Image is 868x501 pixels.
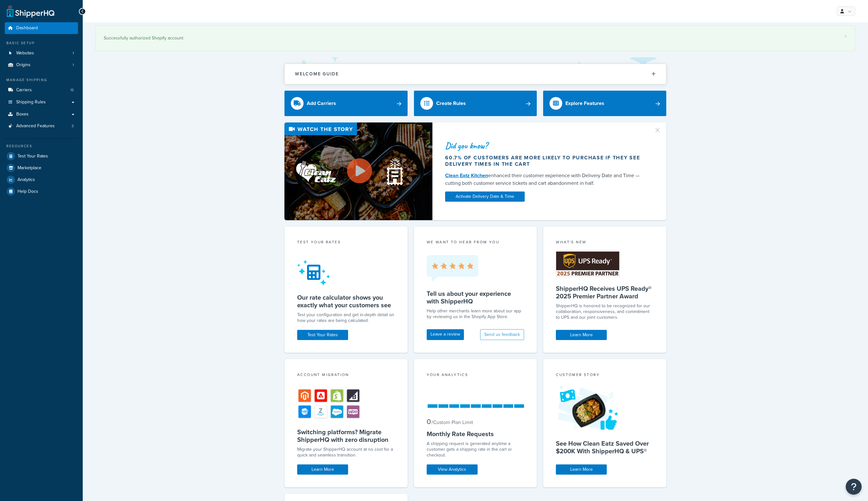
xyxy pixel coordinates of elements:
a: Test Your Rates [297,330,348,340]
div: Test your rates [297,239,395,247]
a: Learn More [556,330,607,340]
a: Websites1 [5,47,78,59]
a: Analytics [5,174,78,185]
a: Test Your Rates [5,150,78,162]
h5: See How Clean Eatz Saved Over $200K With ShipperHQ & UPS® [556,440,654,455]
div: Did you know? [445,141,646,150]
h5: Monthly Rate Requests [427,430,524,438]
h5: Our rate calculator shows you exactly what your customers see [297,294,395,309]
button: Send us feedback [480,329,524,340]
a: View Analytics [427,464,478,475]
div: Migrate your ShipperHQ account at no cost for a quick and seamless transition. [297,447,395,458]
li: Advanced Features [5,120,78,132]
h5: Switching platforms? Migrate ShipperHQ with zero disruption [297,428,395,443]
h2: Welcome Guide [295,72,339,76]
a: Origins1 [5,59,78,71]
a: Marketplace [5,162,78,174]
p: ShipperHQ is honored to be recognized for our collaboration, responsiveness, and commitment to UP... [556,303,654,320]
div: Successfully authorized Shopify account [104,34,847,43]
h5: Tell us about your experience with ShipperHQ [427,290,524,305]
li: Origins [5,59,78,71]
a: Boxes [5,108,78,120]
span: 3 [72,123,74,129]
span: Marketplace [17,165,41,171]
div: enhanced their customer experience with Delivery Date and Time — cutting both customer service ti... [445,172,646,187]
div: Create Rules [436,99,466,108]
div: Add Carriers [307,99,336,108]
a: Explore Features [543,91,666,116]
div: Your Analytics [427,372,524,379]
small: / Custom Plan Limit [431,419,473,426]
div: Manage Shipping [5,77,78,83]
span: Advanced Features [16,123,55,129]
p: Help other merchants learn more about our app by reviewing us in the Shopify App Store. [427,308,524,320]
h5: ShipperHQ Receives UPS Ready® 2025 Premier Partner Award [556,285,654,300]
span: Analytics [17,177,35,183]
a: Dashboard [5,22,78,34]
li: Carriers [5,84,78,96]
span: 0 [427,416,431,427]
div: Account Migration [297,372,395,379]
span: 1 [73,51,74,56]
li: Websites [5,47,78,59]
a: Learn More [556,464,607,475]
span: Carriers [16,87,32,93]
a: × [844,34,847,39]
div: What's New [556,239,654,247]
a: Advanced Features3 [5,120,78,132]
img: Video thumbnail [284,122,432,220]
span: Boxes [16,112,29,117]
button: Open Resource Center [846,479,862,495]
div: Explore Features [565,99,604,108]
span: Test Your Rates [17,154,48,159]
span: 1 [73,62,74,68]
a: Learn More [297,464,348,475]
div: Customer Story [556,372,654,379]
a: Create Rules [414,91,537,116]
span: Shipping Rules [16,100,46,105]
div: 60.7% of customers are more likely to purchase if they see delivery times in the cart [445,155,646,167]
a: Add Carriers [284,91,408,116]
p: we want to hear from you [427,239,524,245]
span: Origins [16,62,31,68]
div: Basic Setup [5,40,78,46]
span: Help Docs [17,189,38,194]
button: Welcome Guide [285,64,666,84]
a: Shipping Rules [5,96,78,108]
span: Dashboard [16,25,38,31]
a: Activate Delivery Date & Time [445,191,525,202]
div: Resources [5,143,78,149]
div: A shipping request is generated anytime a customer gets a shipping rate in the cart or checkout. [427,441,524,458]
div: Test your configuration and get in-depth detail on how your rates are being calculated. [297,312,395,324]
a: Carriers15 [5,84,78,96]
span: Websites [16,51,34,56]
a: Help Docs [5,186,78,197]
a: Clean Eatz Kitchen [445,172,488,179]
a: Leave a review [427,329,464,340]
span: 15 [70,87,74,93]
